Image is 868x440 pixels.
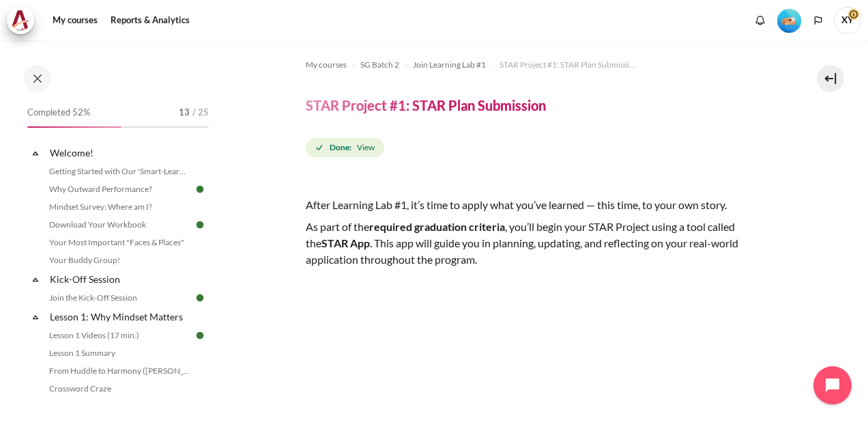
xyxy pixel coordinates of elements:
img: Level #2 [777,9,801,33]
a: Lesson 1: Why Mindset Matters [48,307,194,326]
div: 52% [27,126,121,128]
strong: STAR App [321,236,370,249]
a: Your Most Important "Faces & Places" [45,234,194,251]
strong: Done: [330,141,351,154]
a: Lesson 1 STAR Application [45,398,194,415]
span: XY [834,7,861,34]
a: Lesson 1 Summary [45,345,194,361]
img: Architeck [11,10,30,31]
span: Collapse [29,273,42,286]
a: From Huddle to Harmony ([PERSON_NAME]'s Story) [45,363,194,379]
a: Lesson 1 Videos (17 min.) [45,327,194,344]
img: Done [194,183,206,195]
a: Welcome! [48,143,194,162]
p: After Learning Lab #1, it’s time to apply what you’ve learned — this time, to your own story. [306,197,771,213]
img: Done [194,219,206,231]
a: Architeck Architeck [7,7,41,34]
h4: STAR Project #1: STAR Plan Submission [306,96,546,114]
span: SG Batch 2 [360,59,399,71]
span: STAR Project #1: STAR Plan Submission [500,59,636,71]
img: Done [194,329,206,342]
p: As part of the , you’ll begin your STAR Project using a tool called the . This app will guide you... [306,219,771,268]
a: Why Outward Performance? [45,181,194,197]
a: User menu [834,7,861,34]
span: / 25 [192,106,209,120]
div: Show notification window with no new notifications [750,10,770,31]
nav: Navigation bar [306,54,771,76]
a: SG Batch 2 [360,57,399,73]
span: View [357,141,375,154]
div: Completion requirements for STAR Project #1: STAR Plan Submission [306,135,387,160]
a: STAR Project #1: STAR Plan Submission [500,57,636,73]
a: Level #2 [772,8,807,33]
span: Completed 52% [27,106,90,120]
a: Reports & Analytics [106,7,194,34]
a: My courses [48,7,102,34]
div: Level #2 [777,8,801,33]
span: 13 [179,106,190,120]
a: Your Buddy Group! [45,252,194,269]
a: Getting Started with Our 'Smart-Learning' Platform [45,163,194,180]
img: Done [194,292,206,304]
a: Join the Kick-Off Session [45,290,194,306]
span: My courses [306,59,347,71]
span: Collapse [29,146,42,160]
a: My courses [306,57,347,73]
a: Kick-Off Session [48,270,194,288]
button: Languages [808,10,828,31]
a: Join Learning Lab #1 [413,57,486,73]
a: Mindset Survey: Where am I? [45,199,194,215]
strong: required graduation criteria [369,220,505,233]
a: Crossword Craze [45,381,194,397]
span: Collapse [29,310,42,324]
a: Download Your Workbook [45,217,194,233]
span: Join Learning Lab #1 [413,59,486,71]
